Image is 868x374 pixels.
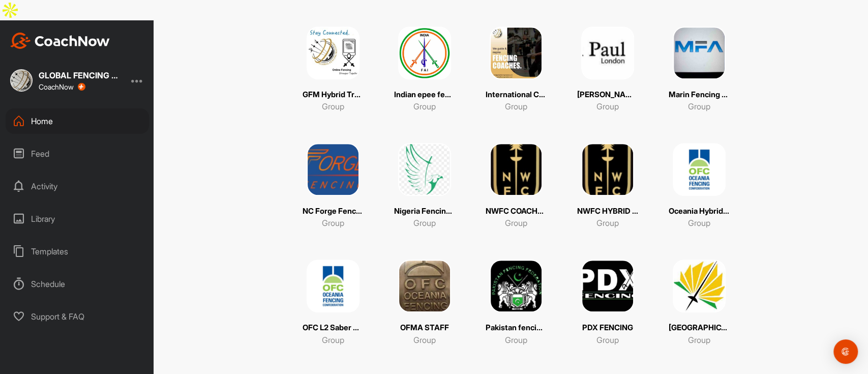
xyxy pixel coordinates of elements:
[581,260,634,312] img: square_ba8d9d8bc72510deec919c821b3a0701.png
[6,239,149,264] div: Templates
[490,260,543,312] img: square_a8c3892d4722b2fb9632eedf754e52bc.png
[596,334,619,346] p: Group
[669,322,730,334] p: [GEOGRAPHIC_DATA] Federation 2023
[673,143,726,196] img: square_f6b7d2cdf90dfacfa2a24a3f869f014b.png
[486,322,547,334] p: Pakistan fencing Federation
[303,322,364,334] p: OFC L2 Saber Seminar
[6,271,149,297] div: Schedule
[673,260,726,312] img: square_c64e3dea44aaf2ca916dd4c4daef12b6.png
[400,322,449,334] p: OFMA STAFF
[490,143,543,196] img: square_11746e1850379884c35f31fc1851972f.png
[6,206,149,232] div: Library
[486,206,547,217] p: NWFC COACHES TRAINING 2024
[6,174,149,199] div: Activity
[596,217,619,229] p: Group
[6,304,149,329] div: Support & FAQ
[394,89,455,101] p: Indian epee fencing Team
[582,322,633,334] p: PDX FENCING
[413,217,436,229] p: Group
[398,143,451,196] img: square_b135b97297afb9950fb541cfed50561d.png
[6,108,149,134] div: Home
[307,143,360,196] img: square_59cf390100e7fe0b14ff8a6075e73447.png
[577,89,638,101] p: [PERSON_NAME] TEAM
[39,71,120,79] div: GLOBAL FENCING MASTERS
[688,334,710,346] p: Group
[505,100,527,112] p: Group
[486,89,547,101] p: International Coaches Community
[596,100,619,112] p: Group
[490,26,543,79] img: square_b22ecce91b10f4d9d1b40252a31f4a41.png
[303,89,364,101] p: GFM Hybrid Training program
[505,217,527,229] p: Group
[833,339,858,364] div: Open Intercom Messenger
[322,334,344,346] p: Group
[307,26,360,79] img: square_ad1c72f9b826f5b0893781432bb3b823.png
[688,100,710,112] p: Group
[413,100,436,112] p: Group
[398,26,451,79] img: square_8e9d24029d29568c4e83daebaedfff91.png
[581,143,634,196] img: square_4c79781e3639c0d55fce61d962b31ede.png
[394,206,455,217] p: Nigeria Fencing Federation
[577,206,638,217] p: NWFC HYBRID TRAINING PROGRAM
[10,33,110,49] img: CoachNow
[322,217,344,229] p: Group
[303,206,364,217] p: NC Forge Fencing
[39,83,85,91] div: CoachNow
[688,217,710,229] p: Group
[505,334,527,346] p: Group
[398,260,451,312] img: square_a63c50514d62644a084fcdac2d9835cd.png
[413,334,436,346] p: Group
[6,141,149,166] div: Feed
[669,89,730,101] p: Marin Fencing Academy Staff
[669,206,730,217] p: Oceania Hybrid Continuing Training Program
[10,69,33,92] img: square_d5d5b10408b5f15aeafe490ab2239331.jpg
[307,260,360,312] img: square_9aa1f3c5d128b1857ee6ae2f1e550d61.png
[673,26,726,79] img: square_6f823f09a5b953fa13340f89d6f7c05c.png
[581,26,634,79] img: square_4249d7b9ca728b89b826292f7f7bcd13.png
[322,100,344,112] p: Group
